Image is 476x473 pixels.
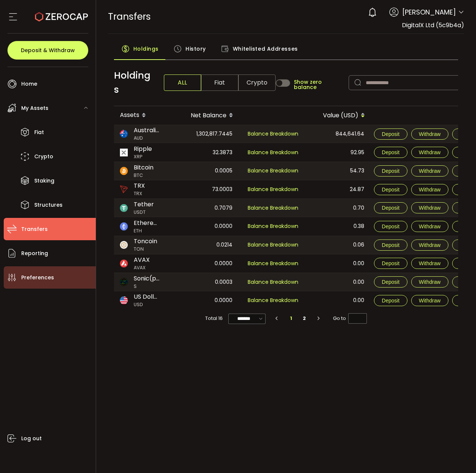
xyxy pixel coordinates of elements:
span: Deposit [382,131,399,137]
span: Deposit [382,223,399,229]
button: Deposit [374,202,407,213]
span: Withdraw [419,298,441,304]
button: Deposit [374,184,407,195]
span: Deposit [382,298,399,304]
button: Deposit [374,239,407,251]
div: 73.0003 [173,180,238,199]
button: Deposit [374,165,407,177]
div: 54.73 [305,162,370,180]
span: Australian Dollar [134,126,159,135]
span: My Assets [21,103,48,114]
span: Deposit & Withdraw [21,48,75,53]
span: Ethereum [134,219,159,228]
button: Withdraw [411,202,448,213]
span: Balance Breakdown [248,149,298,156]
button: Withdraw [411,165,448,177]
button: Withdraw [411,221,448,232]
span: ETH [134,228,159,235]
div: 0.70 [305,199,370,217]
div: 24.87 [305,180,370,199]
span: Deposit [382,242,399,248]
span: Deposit [382,260,399,266]
span: History [185,41,206,56]
span: TRX [134,181,145,190]
div: 844,641.64 [305,125,370,143]
span: Deposit [382,205,399,211]
div: 0.0214 [173,236,238,254]
li: 1 [284,313,298,324]
span: Withdraw [419,149,441,155]
button: Deposit [374,276,407,288]
span: Withdraw [419,260,441,266]
span: AVAX [134,255,150,264]
img: usd_portfolio.svg [120,296,128,304]
button: Deposit [374,221,407,232]
button: Deposit [374,147,407,158]
img: zuPXiwguUFiBOIQyqLOiXsnnNitlx7q4LCwEbLHADjIpTka+Lip0HH8D0VTrd02z+wEAAAAASUVORK5CYII= [120,241,128,249]
iframe: Chat Widget [439,437,476,473]
span: Staking [34,175,54,186]
span: Withdraw [419,279,441,285]
div: Net Balance [173,109,239,122]
span: Holdings [133,41,159,56]
span: Balance Breakdown [248,260,298,267]
span: Balance Breakdown [248,130,298,137]
span: Structures [34,200,63,210]
span: Reporting [21,248,48,259]
span: Crypto [238,74,276,91]
span: USDT [134,209,154,216]
span: Deposit [382,187,399,193]
span: Holdings [114,69,152,97]
span: Withdraw [419,168,441,174]
span: S [134,283,159,290]
span: DigitalX Ltd (5c9b4a) [402,21,464,29]
span: Home [21,79,37,89]
span: Deposit [382,279,399,285]
span: XRP [134,153,152,161]
span: Withdraw [419,205,441,211]
span: BTC [134,172,153,179]
div: 0.0000 [173,254,238,273]
div: Value (USD) [305,109,371,122]
div: 0.00 [305,254,370,273]
div: 0.0003 [173,273,238,291]
div: 0.0005 [173,162,238,180]
span: Bitcoin [134,163,153,172]
div: Assets [114,109,173,122]
div: 0.00 [305,291,370,310]
div: 0.7079 [173,199,238,217]
span: Whitelisted Addresses [233,41,298,56]
span: Log out [21,433,42,444]
span: Crypto [34,151,53,162]
img: eth_portfolio.svg [120,222,128,230]
img: sonic_portfolio.png [120,278,128,286]
span: Go to [333,313,367,324]
img: xrp_portfolio.png [120,149,128,156]
span: Balance Breakdown [248,278,298,286]
span: Show zero balance [294,79,345,90]
span: TRX [134,190,145,197]
span: Sonic(prev. FTM) [134,274,159,283]
img: usdt_portfolio.svg [120,204,128,212]
span: Deposit [382,168,399,174]
div: 0.0000 [173,291,238,310]
span: Balance Breakdown [248,241,298,248]
button: Withdraw [411,147,448,158]
div: 0.06 [305,236,370,254]
span: Balance Breakdown [248,296,298,305]
span: Withdraw [419,187,441,193]
span: Toncoin [134,237,157,246]
div: 0.0000 [173,217,238,236]
button: Withdraw [411,295,448,306]
div: 0.38 [305,217,370,236]
div: 0.00 [305,273,370,291]
img: avax_portfolio.png [120,260,128,267]
span: Transfers [108,10,151,23]
div: 1,302,817.7445 [173,125,238,143]
button: Deposit [374,258,407,269]
span: Withdraw [419,242,441,248]
span: Balance Breakdown [248,204,298,212]
span: Tether [134,200,154,209]
span: USD [134,301,159,308]
span: Withdraw [419,131,441,137]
